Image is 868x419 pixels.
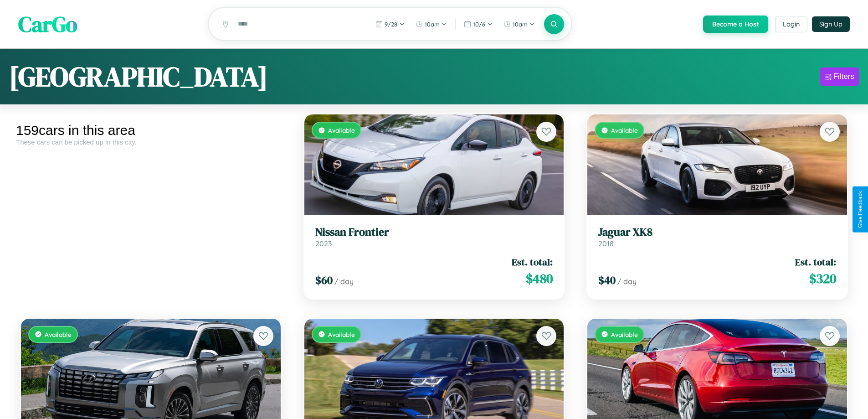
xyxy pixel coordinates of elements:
[795,255,836,269] span: Est. total:
[611,331,638,338] span: Available
[16,138,286,146] div: These cars can be picked up in this city.
[425,21,440,28] span: 10am
[598,273,616,288] span: $ 40
[526,269,553,288] span: $ 480
[617,277,637,286] span: / day
[16,123,286,138] div: 159 cars in this area
[820,67,859,86] button: Filters
[328,126,355,134] span: Available
[499,17,539,31] button: 10am
[598,226,836,248] a: Jaguar XK82018
[512,255,553,269] span: Est. total:
[809,269,836,288] span: $ 320
[513,21,528,28] span: 10am
[812,16,850,32] button: Sign Up
[385,21,397,28] span: 9 / 28
[334,277,354,286] span: / day
[833,72,854,81] div: Filters
[315,226,553,239] h3: Nissan Frontier
[703,16,768,33] button: Become a Host
[45,331,72,338] span: Available
[9,58,268,95] h1: [GEOGRAPHIC_DATA]
[328,331,355,338] span: Available
[598,239,614,248] span: 2018
[775,16,807,32] button: Login
[18,9,77,39] span: CarGo
[598,226,836,239] h3: Jaguar XK8
[611,126,638,134] span: Available
[315,273,333,288] span: $ 60
[473,21,485,28] span: 10 / 6
[315,239,332,248] span: 2023
[315,226,553,248] a: Nissan Frontier2023
[459,17,497,31] button: 10/6
[411,17,452,31] button: 10am
[857,191,863,228] div: Give Feedback
[371,17,409,31] button: 9/28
